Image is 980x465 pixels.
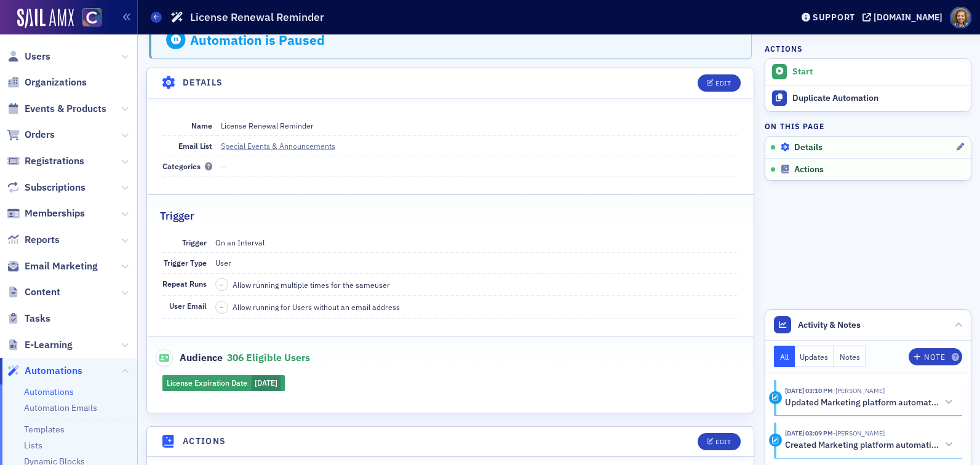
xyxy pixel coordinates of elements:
[107,128,221,139] a: License Renewal Reminder
[472,83,494,92] span: Active
[7,181,86,194] a: Subscriptions
[233,279,390,290] span: Allow running multiple times for the same user
[494,158,505,167] span: •
[505,158,541,167] span: Completed
[505,83,541,92] span: Completed
[215,232,739,252] dd: On an Interval
[785,439,954,451] button: Created Marketing platform automation: License Renewal Reminder
[472,158,494,167] span: Active
[541,83,576,92] span: Halted
[785,429,833,437] time: 10/13/2025 03:09 PM
[813,12,855,23] div: Support
[7,338,73,352] a: E-Learning
[7,102,106,116] a: Events & Products
[541,83,552,92] span: •
[715,439,731,445] div: Edit
[94,53,162,64] span: License-Renewal
[785,386,833,395] time: 10/13/2025 03:10 PM
[795,346,835,367] button: Updates
[7,260,98,273] a: Email Marketing
[792,66,965,77] div: Start
[25,233,60,247] span: Reports
[182,237,207,247] span: Trigger
[833,429,885,437] span: Katie Foo
[7,233,60,247] a: Reports
[490,83,494,92] span: 0
[227,351,310,364] span: 306 eligible users
[24,440,42,451] a: Lists
[794,164,824,175] span: Actions
[833,386,885,395] span: Katie Foo
[909,348,962,365] button: Note
[220,303,223,311] span: –
[178,141,212,151] span: Email List
[950,7,971,28] span: Profile
[785,396,954,409] button: Updated Marketing platform automation: License Renewal Reminder
[221,140,346,151] a: Special Events & Announcements
[7,76,87,89] a: Organizations
[774,346,795,367] button: All
[74,8,102,29] a: View Homepage
[17,9,74,28] img: SailAMX
[698,74,740,92] button: Edit
[160,208,194,224] h2: Trigger
[769,391,782,404] div: Activity
[25,76,87,89] span: Organizations
[538,158,541,167] span: 0
[25,128,55,141] span: Orders
[7,285,60,299] a: Content
[25,364,82,378] span: Automations
[24,386,74,397] a: Automations
[25,50,50,63] span: Users
[164,258,207,268] span: Trigger Type
[792,93,965,104] div: Duplicate Automation
[765,121,971,132] h4: On this page
[541,158,552,167] span: •
[31,52,44,65] span: 1
[162,161,212,171] span: Categories
[162,279,207,288] span: Repeat Runs
[183,435,226,448] h4: Actions
[24,424,65,435] a: Templates
[765,59,971,85] button: Start
[862,13,947,22] button: [DOMAIN_NAME]
[798,319,861,332] span: Activity & Notes
[215,258,231,268] span: User
[572,158,576,167] span: 0
[25,207,85,220] span: Memberships
[25,338,73,352] span: E-Learning
[769,434,782,447] div: Activity
[221,161,227,171] span: —
[874,12,942,23] div: [DOMAIN_NAME]
[24,402,97,413] a: Automation Emails
[221,120,314,131] div: License Renewal Reminder
[48,127,221,140] span: Send Email
[220,280,223,289] span: –
[156,349,223,367] span: Audience
[191,121,212,130] span: Name
[25,102,106,116] span: Events & Products
[7,364,82,378] a: Automations
[698,433,740,450] button: Edit
[924,354,945,360] div: Note
[190,32,325,48] div: Automation is Paused
[572,83,576,92] span: 0
[834,346,866,367] button: Notes
[794,142,823,153] span: Details
[25,154,84,168] span: Registrations
[785,440,939,451] h5: Created Marketing platform automation: License Renewal Reminder
[715,80,731,87] div: Edit
[31,127,44,140] span: 2
[765,43,803,54] h4: Actions
[169,301,207,311] span: User Email
[233,301,400,312] span: Allow running for Users without an email address
[7,154,84,168] a: Registrations
[7,312,50,325] a: Tasks
[7,50,50,63] a: Users
[48,52,162,65] span: Add tags
[25,181,86,194] span: Subscriptions
[538,83,541,92] span: 0
[25,285,60,299] span: Content
[494,83,505,92] span: •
